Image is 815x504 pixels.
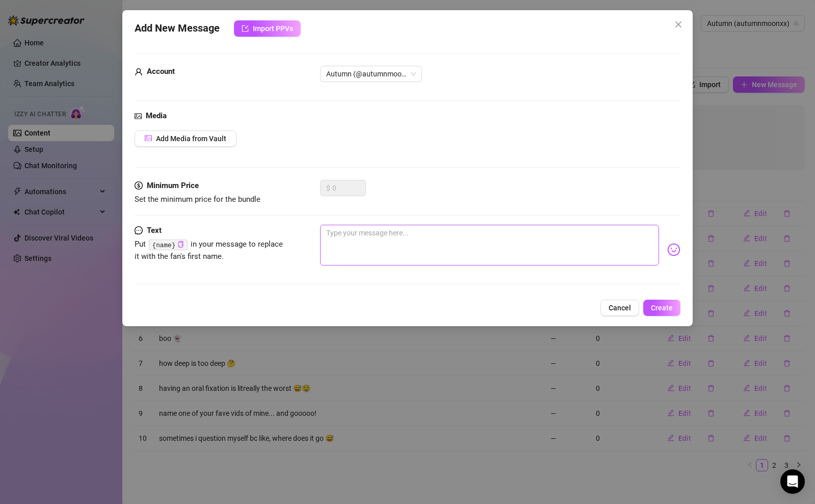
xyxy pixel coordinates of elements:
[149,240,187,250] code: {name}
[135,240,283,261] span: Put in your message to replace it with the fan's first name.
[242,25,249,32] span: import
[177,241,184,248] button: Click to Copy
[135,20,220,37] span: Add New Message
[147,181,199,190] strong: Minimum Price
[674,20,682,29] span: close
[135,130,236,147] button: Add Media from Vault
[234,20,301,37] button: Import PPVs
[670,20,687,29] span: Close
[667,243,680,256] img: svg%3e
[609,304,631,312] span: Cancel
[643,300,680,316] button: Create
[326,66,416,82] span: Autumn (@autumnmoonxx)
[253,24,293,33] span: Import PPVs
[135,195,260,204] span: Set the minimum price for the bundle
[135,225,143,237] span: message
[147,226,162,235] strong: Text
[146,111,167,120] strong: Media
[145,135,152,142] span: picture
[156,135,226,143] span: Add Media from Vault
[147,67,175,76] strong: Account
[651,304,673,312] span: Create
[135,66,143,78] span: user
[135,180,143,192] span: dollar
[135,110,142,122] span: picture
[670,16,687,33] button: Close
[600,300,639,316] button: Cancel
[780,469,805,494] div: Open Intercom Messenger
[177,241,184,248] span: copy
